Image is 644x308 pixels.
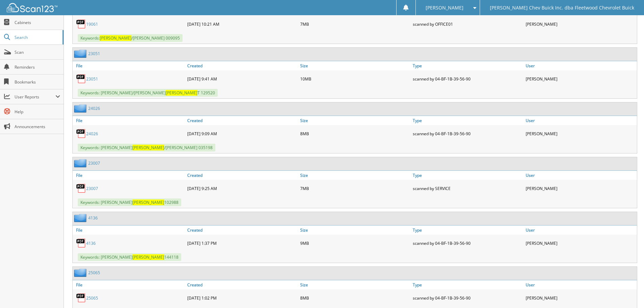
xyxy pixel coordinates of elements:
[133,145,164,150] span: [PERSON_NAME]
[490,6,634,10] span: [PERSON_NAME] Chev Buick Inc. dba Fleetwood Chevrolet Buick
[15,49,60,55] span: Scan
[299,116,411,125] a: Size
[86,76,98,82] a: 23051
[299,61,411,70] a: Size
[186,72,299,86] div: [DATE] 9:41 AM
[186,17,299,31] div: [DATE] 10:21 AM
[74,214,88,222] img: folder2.png
[524,17,637,31] div: [PERSON_NAME]
[524,61,637,70] a: User
[186,171,299,180] a: Created
[411,116,524,125] a: Type
[15,94,55,100] span: User Reports
[86,186,98,191] a: 23007
[299,291,411,305] div: 8MB
[74,159,88,167] img: folder2.png
[186,291,299,305] div: [DATE] 1:02 PM
[74,268,88,277] img: folder2.png
[299,236,411,250] div: 9MB
[86,295,98,301] a: 25065
[299,17,411,31] div: 7MB
[133,254,164,260] span: [PERSON_NAME]
[88,51,100,56] a: 23051
[86,240,96,246] a: 4136
[411,127,524,140] div: scanned by 04-BF-1B-39-56-90
[299,72,411,86] div: 10MB
[411,61,524,70] a: Type
[411,171,524,180] a: Type
[186,61,299,70] a: Created
[186,236,299,250] div: [DATE] 1:37 PM
[86,21,98,27] a: 19061
[411,291,524,305] div: scanned by 04-BF-1B-39-56-90
[133,199,164,205] span: [PERSON_NAME]
[426,6,463,10] span: [PERSON_NAME]
[15,109,60,115] span: Help
[186,182,299,195] div: [DATE] 9:25 AM
[7,3,57,12] img: scan123-logo-white.svg
[76,74,86,84] img: PDF.png
[88,270,100,276] a: 25065
[15,124,60,129] span: Announcements
[299,127,411,140] div: 8MB
[86,131,98,137] a: 24026
[524,226,637,235] a: User
[76,183,86,193] img: PDF.png
[76,293,86,303] img: PDF.png
[524,116,637,125] a: User
[411,72,524,86] div: scanned by 04-BF-1B-39-56-90
[73,171,186,180] a: File
[73,116,186,125] a: File
[411,182,524,195] div: scanned by SERVICE
[73,280,186,289] a: File
[524,171,637,180] a: User
[186,226,299,235] a: Created
[76,128,86,139] img: PDF.png
[78,198,181,206] span: Keywords: [PERSON_NAME] 102988
[15,64,60,70] span: Reminders
[610,276,644,308] iframe: Chat Widget
[15,79,60,85] span: Bookmarks
[74,49,88,58] img: folder2.png
[76,19,86,29] img: PDF.png
[73,226,186,235] a: File
[411,236,524,250] div: scanned by 04-BF-1B-39-56-90
[78,89,218,97] span: Keywords: [PERSON_NAME]/[PERSON_NAME] T 129520
[88,215,98,221] a: 4136
[78,144,215,151] span: Keywords: [PERSON_NAME] /[PERSON_NAME] 035198
[76,238,86,248] img: PDF.png
[166,90,197,96] span: [PERSON_NAME]
[524,127,637,140] div: [PERSON_NAME]
[88,160,100,166] a: 23007
[524,291,637,305] div: [PERSON_NAME]
[186,280,299,289] a: Created
[299,171,411,180] a: Size
[186,127,299,140] div: [DATE] 9:09 AM
[186,116,299,125] a: Created
[299,280,411,289] a: Size
[524,236,637,250] div: [PERSON_NAME]
[411,17,524,31] div: scanned by OFFICE01
[524,280,637,289] a: User
[299,226,411,235] a: Size
[299,182,411,195] div: 7MB
[411,280,524,289] a: Type
[411,226,524,235] a: Type
[524,72,637,86] div: [PERSON_NAME]
[78,253,181,261] span: Keywords: [PERSON_NAME] 144118
[100,35,132,41] span: [PERSON_NAME]
[78,34,183,42] span: Keywords: /[PERSON_NAME] 009095
[74,104,88,113] img: folder2.png
[15,20,60,25] span: Cabinets
[73,61,186,70] a: File
[88,105,100,111] a: 24026
[15,34,59,40] span: Search
[524,182,637,195] div: [PERSON_NAME]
